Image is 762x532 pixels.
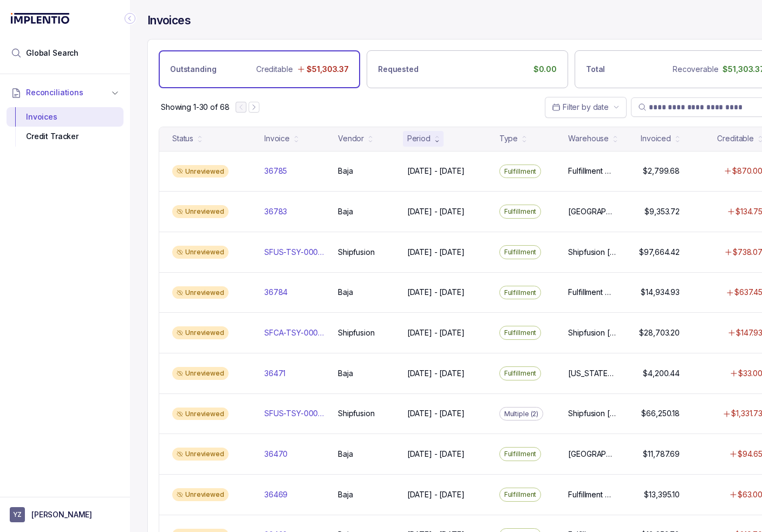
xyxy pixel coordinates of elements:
p: [DATE] - [DATE] [407,206,465,217]
div: Unreviewed [172,408,229,421]
search: Date Range Picker [552,102,609,113]
p: [DATE] - [DATE] [407,166,465,176]
p: Shipfusion [338,327,375,338]
p: Fulfillment [504,287,537,298]
p: Requested [378,64,419,75]
div: Unreviewed [172,448,229,461]
p: 36471 [264,368,285,379]
p: [DATE] - [DATE] [407,489,465,500]
div: Creditable [717,133,754,144]
h4: Invoices [147,13,191,28]
p: Fulfillment [504,206,537,217]
div: Remaining page entries [161,102,229,113]
p: Shipfusion [GEOGRAPHIC_DATA], Shipfusion [GEOGRAPHIC_DATA] [568,408,616,419]
p: Fulfillment Center / Primary [568,287,616,298]
p: [US_STATE]-Wholesale / [US_STATE]-Wholesale [568,368,616,379]
p: 36469 [264,489,288,500]
p: Fulfillment Center (W) / Wholesale, Fulfillment Center / Primary [568,489,616,500]
p: Shipfusion [338,247,375,258]
p: $97,664.42 [639,247,680,258]
p: 36470 [264,449,288,459]
p: [DATE] - [DATE] [407,408,465,419]
p: Outstanding [170,64,216,75]
div: Period [407,133,431,144]
p: Baja [338,489,353,500]
p: [GEOGRAPHIC_DATA] [GEOGRAPHIC_DATA] / [US_STATE] [568,206,616,217]
p: [DATE] - [DATE] [407,368,465,379]
p: Baja [338,368,353,379]
p: $13,395.10 [644,489,680,500]
p: $0.00 [533,64,557,75]
button: Next Page [249,102,259,113]
p: [DATE] - [DATE] [407,327,465,338]
p: Showing 1-30 of 68 [161,102,229,113]
p: 36784 [264,287,288,298]
p: $4,200.44 [643,368,680,379]
div: Invoices [15,107,115,127]
p: Shipfusion [GEOGRAPHIC_DATA] [568,327,616,338]
div: Warehouse [568,133,609,144]
p: $9,353.72 [644,206,680,217]
p: 36785 [264,166,287,176]
div: Credit Tracker [15,127,115,146]
p: SFUS-TSY-00068 [264,408,325,419]
div: Unreviewed [172,246,229,259]
div: Unreviewed [172,205,229,218]
div: Collapse Icon [123,12,136,25]
p: Fulfillment [504,449,537,459]
p: SFCA-TSY-00073 [264,327,325,338]
span: Global Search [26,48,79,58]
p: $2,799.68 [643,166,680,176]
p: Baja [338,287,353,298]
button: Date Range Picker [545,97,627,117]
p: Baja [338,166,353,176]
span: Filter by date [563,102,609,111]
p: $51,303.37 [307,64,349,75]
div: Invoice [264,133,290,144]
p: Baja [338,449,353,459]
p: [DATE] - [DATE] [407,247,465,258]
p: Total [586,64,605,75]
div: Unreviewed [172,165,229,178]
p: $66,250.18 [641,408,680,419]
p: Multiple (2) [504,409,539,419]
p: Fulfillment [504,489,537,500]
span: User initials [10,507,25,522]
p: [PERSON_NAME] [31,509,92,520]
p: Fulfillment Center (W) / Wholesale, Fulfillment Center / Primary [568,166,616,176]
div: Status [172,133,193,144]
p: Shipfusion [338,408,375,419]
button: User initials[PERSON_NAME] [10,507,120,522]
p: 36783 [264,206,287,217]
div: Unreviewed [172,326,229,339]
p: [DATE] - [DATE] [407,449,465,459]
p: $11,787.69 [643,449,680,459]
p: Recoverable [673,64,718,75]
div: Invoiced [641,133,671,144]
p: Fulfillment [504,166,537,177]
p: [GEOGRAPHIC_DATA] [GEOGRAPHIC_DATA] / [US_STATE] [568,449,616,459]
p: SFUS-TSY-00069 [264,247,325,258]
button: Reconciliations [6,81,123,104]
div: Type [499,133,518,144]
p: Baja [338,206,353,217]
div: Unreviewed [172,367,229,380]
p: Creditable [256,64,293,75]
p: Fulfillment [504,247,537,258]
div: Unreviewed [172,488,229,501]
p: $14,934.93 [641,287,680,298]
p: Shipfusion [GEOGRAPHIC_DATA], Shipfusion [GEOGRAPHIC_DATA] [568,247,616,258]
p: Fulfillment [504,368,537,379]
div: Vendor [338,133,364,144]
p: $28,703.20 [639,327,680,338]
div: Unreviewed [172,286,229,299]
p: Fulfillment [504,327,537,338]
div: Reconciliations [6,105,123,149]
p: [DATE] - [DATE] [407,287,465,298]
span: Reconciliations [26,87,83,98]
